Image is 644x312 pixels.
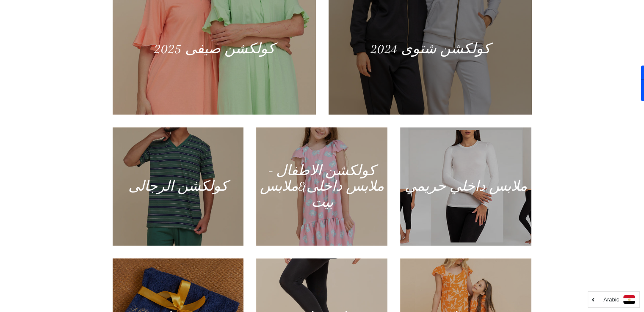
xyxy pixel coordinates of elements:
[400,127,531,246] a: ملابس داخلي حريمي
[592,295,635,304] a: Arabic
[603,297,619,302] i: Arabic
[256,127,387,246] a: كولكشن الاطفال - ملابس داخلى&ملابس بيت
[113,127,244,246] a: كولكشن الرجالى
